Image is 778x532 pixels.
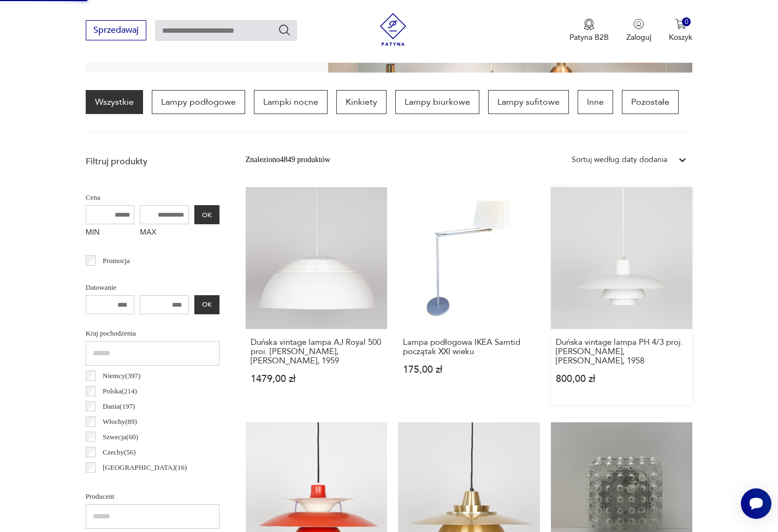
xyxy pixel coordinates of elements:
[569,19,609,43] button: Patyna B2B
[572,154,667,166] div: Sortuj według daty dodania
[103,255,130,267] p: Promocja
[569,32,609,43] p: Patyna B2B
[626,19,651,43] button: Zaloguj
[584,19,595,31] img: Ikona medalu
[86,192,219,204] p: Cena
[395,90,479,114] a: Lampy biurkowe
[633,19,644,29] img: Ikonka użytkownika
[194,295,219,314] button: OK
[86,282,219,294] p: Datowanie
[675,19,686,29] img: Ikona koszyka
[377,13,409,46] img: Patyna - sklep z meblami i dekoracjami vintage
[488,90,569,114] a: Lampy sufitowe
[336,90,387,114] a: Kinkiety
[622,90,679,114] a: Pozostałe
[251,338,383,366] h3: Duńska vintage lampa AJ Royal 500 proi. [PERSON_NAME], [PERSON_NAME], 1959
[86,491,219,503] p: Producent
[103,370,140,382] p: Niemcy ( 397 )
[403,338,535,356] h3: Lampa podłogowa IKEA Samtid początak XXI wieku
[403,365,535,374] p: 175,00 zł
[103,446,136,458] p: Czechy ( 56 )
[86,156,219,168] p: Filtruj produkty
[152,90,245,114] a: Lampy podłogowe
[86,224,135,242] label: MIN
[103,477,187,489] p: [GEOGRAPHIC_DATA] ( 15 )
[103,462,187,474] p: [GEOGRAPHIC_DATA] ( 16 )
[682,17,691,27] div: 0
[86,90,143,114] a: Wszystkie
[398,187,540,405] a: Lampa podłogowa IKEA Samtid początak XXI wiekuLampa podłogowa IKEA Samtid początak XXI wieku175,0...
[103,431,138,443] p: Szwecja ( 60 )
[86,327,219,339] p: Kraj pochodzenia
[578,90,613,114] a: Inne
[556,338,688,366] h3: Duńska vintage lampa PH 4/3 proj. [PERSON_NAME], [PERSON_NAME], 1958
[669,32,692,43] p: Koszyk
[556,374,688,384] p: 800,00 zł
[103,416,137,428] p: Włochy ( 89 )
[194,205,219,224] button: OK
[551,187,693,405] a: Duńska vintage lampa PH 4/3 proj. Poul Henningsen, Louis Poulsen, 1958Duńska vintage lampa PH 4/3...
[254,90,328,114] a: Lampki nocne
[140,224,189,242] label: MAX
[246,154,330,166] div: Znaleziono 4849 produktów
[251,374,383,384] p: 1479,00 zł
[86,27,146,35] a: Sprzedawaj
[86,20,146,40] button: Sprzedawaj
[278,23,291,37] button: Szukaj
[103,385,137,397] p: Polska ( 214 )
[741,488,771,519] iframe: Smartsupp widget button
[103,401,135,413] p: Dania ( 197 )
[569,19,609,43] a: Ikona medaluPatyna B2B
[246,187,388,405] a: Duńska vintage lampa AJ Royal 500 proi. Arne Jacobsen, Louis Poulsen, 1959Duńska vintage lampa AJ...
[669,19,692,43] button: 0Koszyk
[626,32,651,43] p: Zaloguj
